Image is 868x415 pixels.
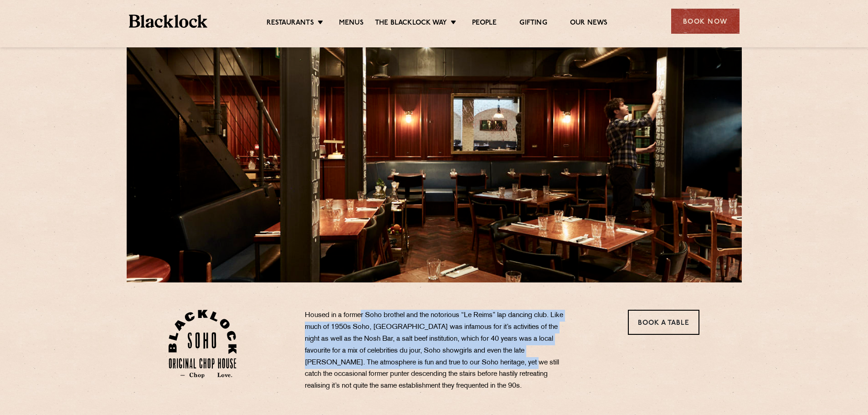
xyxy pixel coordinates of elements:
[129,15,208,28] img: BL_Textured_Logo-footer-cropped.svg
[519,19,547,29] a: Gifting
[570,19,608,29] a: Our News
[472,19,497,29] a: People
[375,19,447,29] a: The Blacklock Way
[671,9,740,34] div: Book Now
[628,310,699,335] a: Book a Table
[339,19,364,29] a: Menus
[169,310,236,378] img: Soho-stamp-default.svg
[305,310,574,392] p: Housed in a former Soho brothel and the notorious “Le Reims” lap dancing club. Like much of 1950s...
[267,19,314,29] a: Restaurants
